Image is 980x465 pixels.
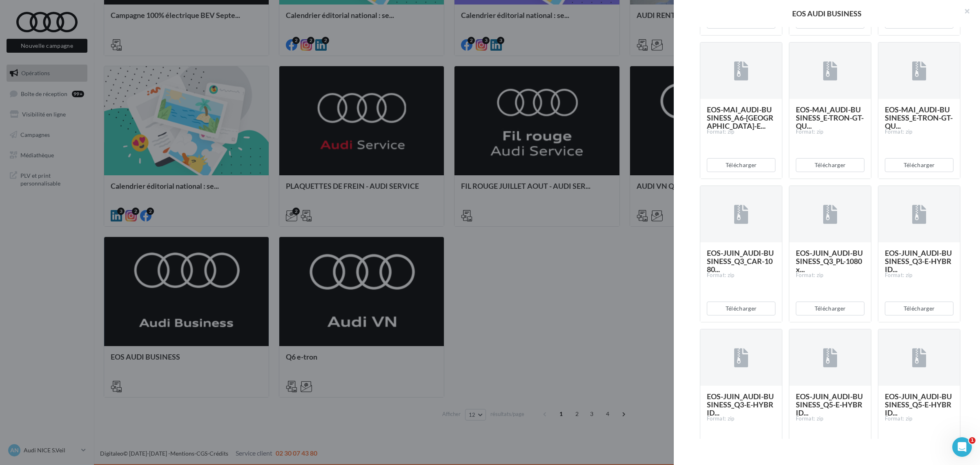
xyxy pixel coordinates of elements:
span: EOS-MAI_AUDI-BUSINESS_A6-[GEOGRAPHIC_DATA]-E... [707,105,773,130]
span: EOS-JUIN_AUDI-BUSINESS_Q3_CAR-1080... [707,248,774,274]
span: 1 [969,437,976,444]
div: Format: zip [707,272,775,279]
div: Format: zip [885,272,953,279]
span: EOS-MAI_AUDI-BUSINESS_E-TRON-GT-QU... [796,105,864,130]
span: EOS-JUIN_AUDI-BUSINESS_Q5-E-HYBRID... [885,392,952,417]
button: Télécharger [796,158,864,172]
button: Télécharger [885,158,953,172]
span: EOS-MAI_AUDI-BUSINESS_E-TRON-GT-QU... [885,105,953,130]
span: EOS-JUIN_AUDI-BUSINESS_Q3-E-HYBRID... [885,248,952,274]
span: EOS-JUIN_AUDI-BUSINESS_Q3-E-HYBRID... [707,392,774,417]
button: Télécharger [885,302,953,315]
button: Télécharger [707,158,775,172]
iframe: Intercom live chat [952,437,972,457]
button: Télécharger [707,302,775,315]
div: Format: zip [885,128,953,136]
div: Format: zip [885,415,953,423]
span: EOS-JUIN_AUDI-BUSINESS_Q5-E-HYBRID... [796,392,863,417]
div: Format: zip [796,415,864,423]
button: Télécharger [796,302,864,315]
span: EOS-JUIN_AUDI-BUSINESS_Q3_PL-1080x... [796,248,863,274]
div: EOS AUDI BUSINESS [687,10,967,17]
div: Format: zip [707,128,775,136]
div: Format: zip [707,415,775,423]
div: Format: zip [796,272,864,279]
div: Format: zip [796,128,864,136]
